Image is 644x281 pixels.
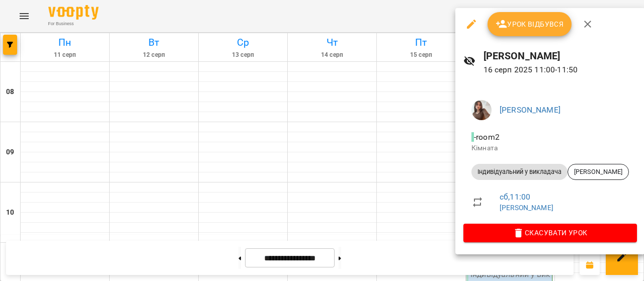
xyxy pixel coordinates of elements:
[500,204,553,212] a: [PERSON_NAME]
[500,192,530,202] a: сб , 11:00
[484,64,637,76] p: 16 серп 2025 11:00 - 11:50
[471,100,492,120] img: e785d2f60518c4d79e432088573c6b51.jpg
[463,224,637,242] button: Скасувати Урок
[500,105,560,115] a: [PERSON_NAME]
[471,227,629,239] span: Скасувати Урок
[568,167,628,176] span: [PERSON_NAME]
[471,143,629,153] p: Кімната
[471,132,502,142] span: - room2
[488,12,572,36] button: Урок відбувся
[496,18,564,30] span: Урок відбувся
[568,164,629,180] div: [PERSON_NAME]
[471,167,568,176] span: Індивідуальний у викладача
[484,48,637,64] h6: [PERSON_NAME]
